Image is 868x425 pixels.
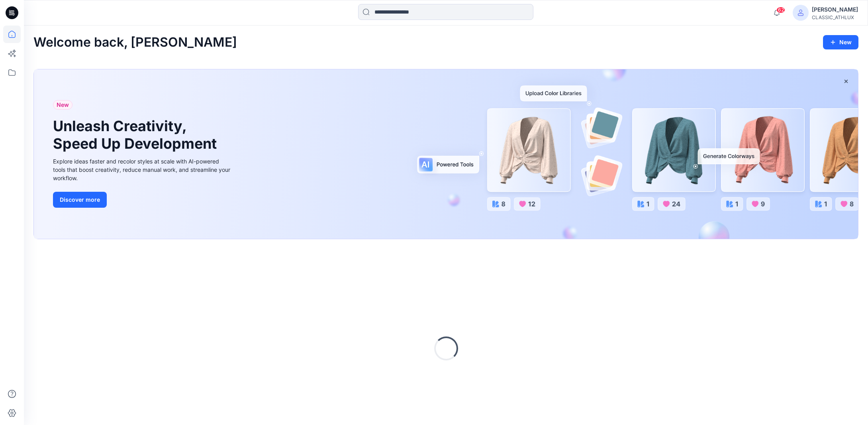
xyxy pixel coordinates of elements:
[823,35,858,49] button: New
[53,192,232,208] a: Discover more
[57,100,69,110] span: New
[53,118,220,152] h1: Unleash Creativity, Speed Up Development
[53,192,107,208] button: Discover more
[33,35,237,50] h2: Welcome back, [PERSON_NAME]
[797,10,804,16] svg: avatar
[812,5,858,14] div: [PERSON_NAME]
[776,7,785,13] span: 62
[53,157,232,182] div: Explore ideas faster and recolor styles at scale with AI-powered tools that boost creativity, red...
[812,14,858,20] div: CLASSIC_ATHLUX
